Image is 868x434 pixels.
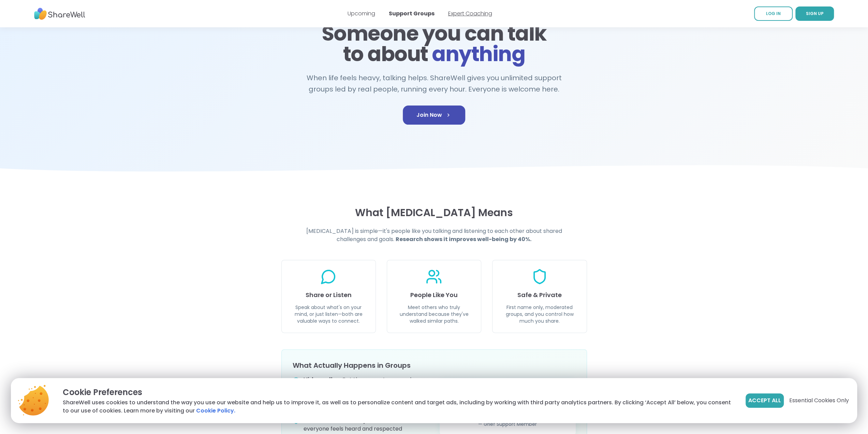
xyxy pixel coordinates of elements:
a: LOG IN [754,6,793,21]
a: Cookie Policy. [196,407,235,415]
strong: Research shows it improves well-being by 40%. [396,235,531,243]
p: First name only, moderated groups, and you control how much you share. [501,304,578,324]
h1: Someone you can talk to about [320,23,549,64]
div: — Get the support you need through real, human connection. [304,376,429,392]
strong: Video calls [304,376,336,383]
a: SIGN UP [795,6,834,21]
p: Cookie Preferences [63,386,735,398]
img: ShareWell Nav Logo [34,4,85,23]
p: Speak about what's on your mind, or just listen—both are valuable ways to connect. [290,304,367,324]
span: Essential Cookies Only [789,396,849,405]
p: Meet others who truly understand because they've walked similar paths. [395,304,473,324]
div: — Grief Support Member [448,421,568,428]
span: LOG IN [766,11,781,16]
a: Expert Coaching [448,10,492,17]
h3: What [MEDICAL_DATA] Means [281,207,587,219]
span: anything [432,40,525,68]
h3: Safe & Private [501,290,578,300]
button: Accept All [746,393,784,408]
a: Join Now [403,106,465,125]
div: — Trained hosts ensure everyone feels heard and respected [304,417,429,433]
span: SIGN UP [806,11,824,16]
h3: People Like You [395,290,473,300]
span: Join Now [416,111,452,119]
h2: When life feels heavy, talking helps. ShareWell gives you unlimited support groups led by real pe... [303,72,565,95]
a: Support Groups [389,10,435,17]
h3: What Actually Happens in Groups [293,361,429,370]
span: Accept All [748,396,781,405]
a: Upcoming [348,10,375,17]
h4: [MEDICAL_DATA] is simple—it's people like you talking and listening to each other about shared ch... [303,227,565,243]
p: ShareWell uses cookies to understand the way you use our website and help us to improve it, as we... [63,398,735,415]
h3: Share or Listen [290,290,367,300]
